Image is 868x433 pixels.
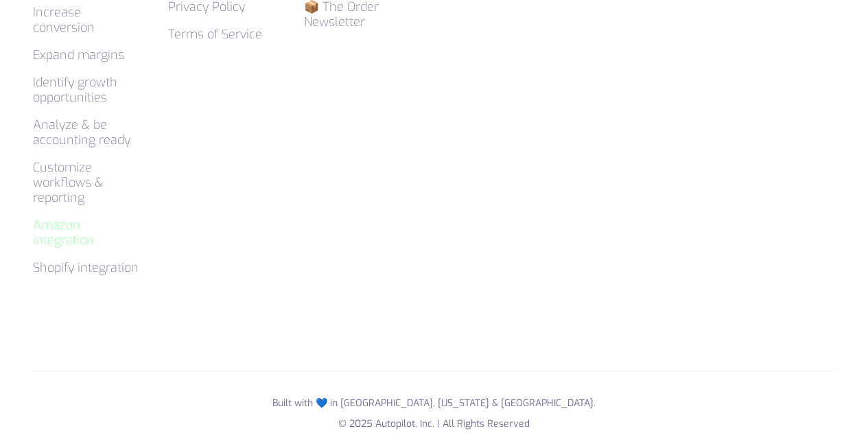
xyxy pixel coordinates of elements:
a: Increase conversion [33,4,95,36]
a: Shopify integration [33,259,139,276]
a: Identify growth opportunities [33,74,117,106]
a: Expand margins [33,47,124,63]
a: Terms of Service [168,26,262,43]
a: Customize workflows & reporting [33,159,103,206]
a: Analyze & be accounting ready [33,117,130,148]
a: Amazon integration [33,217,94,248]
